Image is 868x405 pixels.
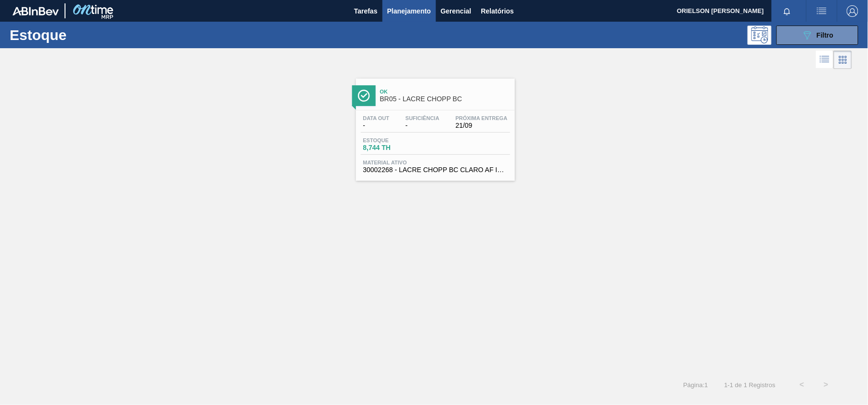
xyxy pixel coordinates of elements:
[406,122,439,129] span: -
[354,5,378,17] span: Tarefas
[814,373,838,397] button: >
[748,26,772,45] div: Pogramando: nenhum usuário selecionado
[349,71,520,181] a: ÍconeOkBR05 - LACRE CHOPP BCData out-Suficiência-Próxima Entrega21/09Estoque8,744 THMaterial ativ...
[847,5,858,17] img: Logout
[817,31,834,39] span: Filtro
[834,51,852,69] div: Visão em Cards
[723,381,776,389] span: 1 - 1 de 1 Registros
[772,4,802,18] button: Notificações
[10,29,152,40] h1: Estoque
[380,89,510,94] span: Ok
[406,115,439,121] span: Suficiência
[684,381,708,389] span: Página : 1
[363,160,508,165] span: Material ativo
[358,90,370,102] img: Ícone
[380,95,510,103] span: BR05 - LACRE CHOPP BC
[363,122,390,129] span: -
[456,122,508,129] span: 21/09
[363,144,431,151] span: 8,744 TH
[363,166,508,174] span: 30002268 - LACRE CHOPP BC CLARO AF IN65
[456,115,508,121] span: Próxima Entrega
[441,5,472,17] span: Gerencial
[776,26,858,45] button: Filtro
[790,373,814,397] button: <
[816,51,834,69] div: Visão em Lista
[363,137,431,143] span: Estoque
[363,115,390,121] span: Data out
[13,7,59,15] img: TNhmsLtSVTkK8tSr43FrP2fwEKptu5GPRR3wAAAABJRU5ErkJggg==
[481,5,514,17] span: Relatórios
[816,5,828,17] img: userActions
[387,5,431,17] span: Planejamento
